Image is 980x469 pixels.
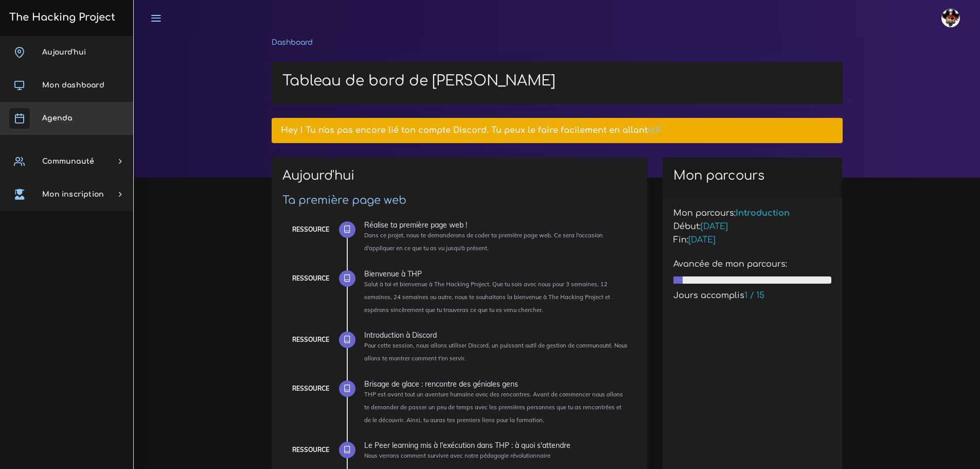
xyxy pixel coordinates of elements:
[673,222,832,232] h5: Début:
[364,452,550,459] small: Nous verrons comment survivre avec notre pédagogie révolutionnaire
[292,444,329,456] div: Ressource
[281,126,833,135] h5: Hey ! Tu n'as pas encore lié ton compte Discord. Tu peux le faire facilement en allant
[364,281,610,314] small: Salut à toi et bienvenue à The Hacking Project. Que tu sois avec nous pour 3 semaines, 12 semaine...
[364,332,629,339] div: Introduction à Discord
[364,442,629,449] div: Le Peer learning mis à l'exécution dans THP : à quoi s'attendre
[364,232,603,252] small: Dans ce projet, nous te demanderons de coder ta première page web. Ce sera l'occasion d'appliquer...
[364,270,629,277] div: Bienvenue à THP
[292,224,329,235] div: Ressource
[282,168,636,190] h2: Aujourd'hui
[364,391,623,424] small: THP est avant tout un aventure humaine avec des rencontres. Avant de commencer nous allons te dem...
[42,158,94,165] span: Communauté
[673,209,832,218] h5: Mon parcours:
[292,334,329,345] div: Ressource
[6,12,115,23] h3: The Hacking Project
[744,291,764,300] span: 1 / 15
[364,221,629,229] div: Réalise ta première page web !
[42,48,86,56] span: Aujourd'hui
[364,342,628,362] small: Pour cette session, nous allons utiliser Discord, un puissant outil de gestion de communauté. Nou...
[292,273,329,284] div: Ressource
[673,168,832,183] h2: Mon parcours
[673,259,832,269] h5: Avancée de mon parcours:
[42,114,72,122] span: Agenda
[292,383,329,394] div: Ressource
[282,73,832,90] h1: Tableau de bord de [PERSON_NAME]
[673,235,832,245] h5: Fin:
[701,222,728,231] span: [DATE]
[941,9,960,27] img: avatar
[736,209,790,218] span: Introduction
[673,291,832,301] h5: Jours accomplis
[688,235,716,245] span: [DATE]
[648,126,661,135] a: ici!
[364,380,629,388] div: Brisage de glace : rencontre des géniales gens
[42,190,104,198] span: Mon inscription
[282,194,406,206] a: Ta première page web
[272,39,313,46] a: Dashboard
[42,81,104,89] span: Mon dashboard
